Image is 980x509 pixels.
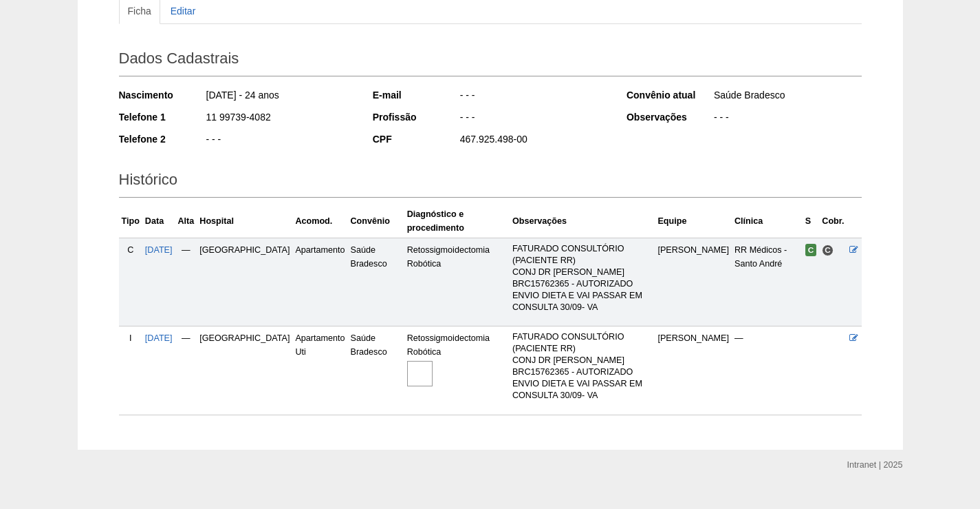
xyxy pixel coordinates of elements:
[142,205,175,238] th: Data
[655,205,732,238] th: Equipe
[205,88,354,105] div: [DATE] - 24 anos
[175,326,197,415] td: —
[175,238,197,326] td: —
[404,326,510,415] td: Retossigmoidectomia Robótica
[292,238,347,326] td: Apartamento
[732,205,803,238] th: Clínica
[512,331,653,402] p: FATURADO CONSULTÓRIO (PACIENTE RR) CONJ DR [PERSON_NAME] BRC15762365 - AUTORIZADO ENVIO DIETA E V...
[145,245,173,255] a: [DATE]
[145,333,173,343] a: [DATE]
[732,238,803,326] td: RR Médicos - Santo André
[373,110,459,124] div: Profissão
[404,205,510,238] th: Diagnóstico e procedimento
[712,88,862,105] div: Saúde Bradesco
[510,205,655,238] th: Observações
[655,326,732,415] td: [PERSON_NAME]
[119,45,862,76] h2: Dados Cadastrais
[803,205,820,238] th: S
[197,238,292,326] td: [GEOGRAPHIC_DATA]
[459,88,608,105] div: - - -
[197,326,292,415] td: [GEOGRAPHIC_DATA]
[805,244,817,256] span: Confirmada
[175,205,197,238] th: Alta
[119,166,862,198] h2: Histórico
[119,110,205,124] div: Telefone 1
[119,205,142,238] th: Tipo
[712,110,862,127] div: - - -
[122,243,140,257] div: C
[292,326,347,415] td: Apartamento Uti
[373,132,459,146] div: CPF
[655,238,732,326] td: [PERSON_NAME]
[205,132,354,149] div: - - -
[122,331,140,345] div: I
[459,110,608,127] div: - - -
[627,110,712,124] div: Observações
[197,205,292,238] th: Hospital
[512,243,653,313] p: FATURADO CONSULTÓRIO (PACIENTE RR) CONJ DR [PERSON_NAME] BRC15762365 - AUTORIZADO ENVIO DIETA E V...
[119,132,205,146] div: Telefone 2
[348,326,404,415] td: Saúde Bradesco
[404,238,510,326] td: Retossigmoidectomia Robótica
[459,132,608,149] div: 467.925.498-00
[348,238,404,326] td: Saúde Bradesco
[627,88,712,102] div: Convênio atual
[205,110,354,127] div: 11 99739-4082
[348,205,404,238] th: Convênio
[847,458,903,472] div: Intranet | 2025
[373,88,459,102] div: E-mail
[732,326,803,415] td: —
[822,245,834,256] span: Consultório
[119,88,205,102] div: Nascimento
[292,205,347,238] th: Acomod.
[819,205,847,238] th: Cobr.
